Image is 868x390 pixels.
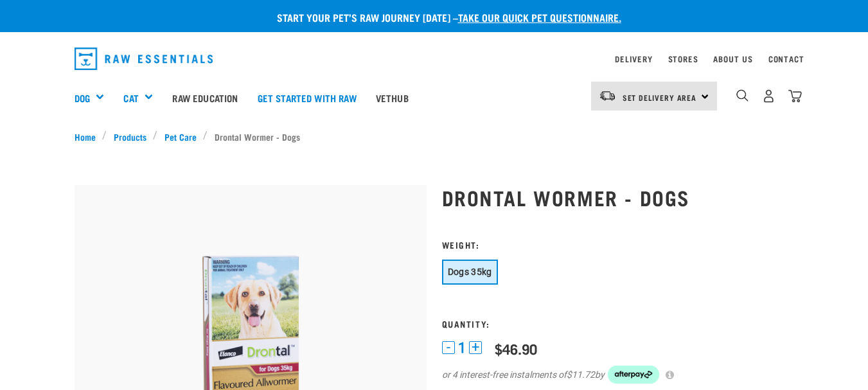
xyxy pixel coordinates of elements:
[713,57,752,61] a: About Us
[495,341,537,357] div: $46.90
[442,341,455,354] button: -
[599,90,616,102] img: van-moving.png
[64,42,804,75] nav: dropdown navigation
[248,72,366,123] a: Get started with Raw
[75,91,90,105] a: Dog
[736,89,748,102] img: home-icon-1@2x.png
[163,72,247,123] a: Raw Education
[762,89,775,103] img: user.png
[442,319,794,328] h3: Quantity:
[448,267,492,277] span: Dogs 35kg
[608,366,659,384] img: Afterpay
[615,57,652,61] a: Delivery
[567,368,595,382] span: $11.72
[768,57,804,61] a: Contact
[788,89,802,103] img: home-icon@2x.png
[123,91,138,105] a: Cat
[366,72,418,123] a: Vethub
[469,341,482,354] button: +
[442,186,794,209] h1: Drontal Wormer - Dogs
[442,240,794,249] h3: Weight:
[75,130,794,143] nav: breadcrumbs
[668,57,698,61] a: Stores
[75,130,103,143] a: Home
[157,130,203,143] a: Pet Care
[623,95,697,100] span: Set Delivery Area
[442,366,794,384] div: or 4 interest-free instalments of by
[458,341,466,355] span: 1
[75,48,213,70] img: Raw Essentials Logo
[442,260,498,285] button: Dogs 35kg
[107,130,153,143] a: Products
[458,14,621,20] a: take our quick pet questionnaire.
